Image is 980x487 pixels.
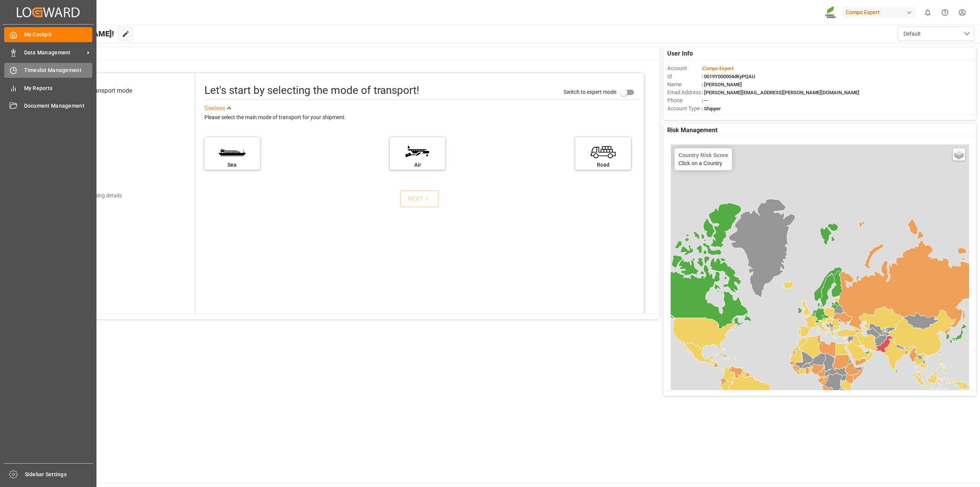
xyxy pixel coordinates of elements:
a: My Reports [4,80,92,95]
span: Timeslot Management [24,66,93,74]
span: Email Address [667,89,702,97]
span: : [702,66,733,71]
div: See less [204,104,225,113]
div: Click on a Country [678,152,728,166]
span: Default [903,30,921,38]
div: Let's start by selecting the mode of transport! [204,82,419,98]
img: Screenshot%202023-09-29%20at%2010.02.21.png_1712312052.png [825,6,837,19]
a: My Cockpit [4,27,92,42]
div: Select transport mode [73,86,132,95]
span: Name [667,80,702,89]
span: : Shipper [702,106,721,112]
span: Risk Management [667,126,717,135]
a: Timeslot Management [4,63,92,78]
button: Compo Expert [843,5,919,20]
a: Document Management [4,98,92,113]
span: Phone [667,97,702,105]
span: Switch to expert mode [563,89,616,95]
span: User Info [667,49,693,58]
span: Data Management [24,49,85,57]
a: Layers [953,148,965,161]
span: My Reports [24,84,93,92]
div: NEXT [408,194,431,203]
span: Compo Expert [703,66,733,71]
span: : [PERSON_NAME][EMAIL_ADDRESS][PERSON_NAME][DOMAIN_NAME] [702,90,859,95]
span: Sidebar Settings [25,471,93,479]
span: Document Management [24,102,93,110]
div: Air [394,161,441,169]
span: : — [702,98,708,103]
div: Sea [208,161,256,169]
div: Add shipping details [74,192,122,200]
span: Id [667,72,702,80]
button: Help Center [936,4,954,21]
h4: Country Risk Score [678,152,728,158]
button: open menu [898,26,974,41]
span: : 0019Y000004dKyPQAU [702,74,755,79]
span: My Cockpit [24,31,93,39]
span: Account [667,64,702,72]
button: show 0 new notifications [919,4,936,21]
div: Compo Expert [843,7,916,18]
div: Please select the main mode of transport for your shipment. [204,113,639,122]
span: Account Type [667,105,702,113]
span: : [PERSON_NAME] [702,82,742,87]
div: Road [579,161,627,169]
button: NEXT [400,190,439,207]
